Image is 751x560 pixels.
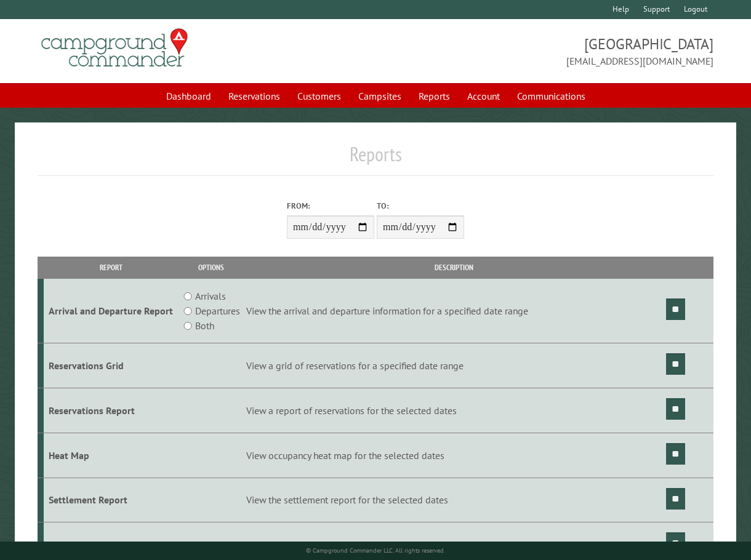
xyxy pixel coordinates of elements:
[244,478,664,522] td: View the settlement report for the selected dates
[510,84,593,108] a: Communications
[195,303,240,318] label: Departures
[38,142,713,176] h1: Reports
[377,200,464,212] label: To:
[244,388,664,433] td: View a report of reservations for the selected dates
[38,24,191,72] img: Campground Commander
[411,84,457,108] a: Reports
[460,84,507,108] a: Account
[159,84,219,108] a: Dashboard
[179,257,244,278] th: Options
[44,433,179,478] td: Heat Map
[244,433,664,478] td: View occupancy heat map for the selected dates
[244,257,664,278] th: Description
[287,200,374,212] label: From:
[244,279,664,343] td: View the arrival and departure information for a specified date range
[44,388,179,433] td: Reservations Report
[221,84,287,108] a: Reservations
[44,257,179,278] th: Report
[244,343,664,388] td: View a grid of reservations for a specified date range
[44,343,179,388] td: Reservations Grid
[351,84,409,108] a: Campsites
[195,318,214,333] label: Both
[306,546,445,554] small: © Campground Commander LLC. All rights reserved.
[375,34,713,68] span: [GEOGRAPHIC_DATA] [EMAIL_ADDRESS][DOMAIN_NAME]
[44,478,179,522] td: Settlement Report
[44,279,179,343] td: Arrival and Departure Report
[195,289,226,303] label: Arrivals
[290,84,348,108] a: Customers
